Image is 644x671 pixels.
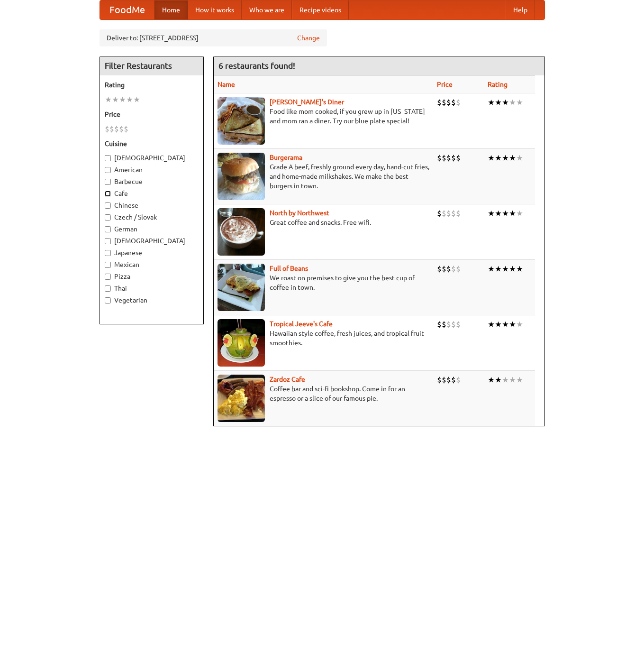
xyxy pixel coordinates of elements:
[105,155,111,161] input: [DEMOGRAPHIC_DATA]
[446,153,451,163] li: $
[488,264,495,274] li: ★
[442,264,446,274] li: $
[105,179,111,185] input: Barbecue
[437,264,442,274] li: $
[437,375,442,385] li: $
[446,208,451,219] li: $
[105,124,109,134] li: $
[105,295,199,305] label: Vegetarian
[105,224,199,234] label: German
[506,0,535,19] a: Help
[446,319,451,330] li: $
[451,264,456,274] li: $
[488,319,495,330] li: ★
[509,264,516,274] li: ★
[105,139,199,148] h5: Cuisine
[502,319,509,330] li: ★
[446,375,451,385] li: $
[100,0,154,19] a: FoodMe
[105,153,199,163] label: [DEMOGRAPHIC_DATA]
[495,375,502,385] li: ★
[502,264,509,274] li: ★
[437,97,442,108] li: $
[119,124,124,134] li: $
[105,201,199,210] label: Chinese
[105,214,111,221] input: Czech / Slovak
[502,97,509,108] li: ★
[292,0,349,19] a: Recipe videos
[509,319,516,330] li: ★
[509,375,516,385] li: ★
[105,297,111,303] input: Vegetarian
[442,375,446,385] li: $
[105,177,199,186] label: Barbecue
[270,209,329,217] a: North by Northwest
[456,264,461,274] li: $
[105,260,199,269] label: Mexican
[495,153,502,163] li: ★
[516,208,523,219] li: ★
[451,208,456,219] li: $
[502,208,509,219] li: ★
[456,375,461,385] li: $
[154,0,188,19] a: Home
[516,319,523,330] li: ★
[105,202,111,209] input: Chinese
[105,250,111,256] input: Japanese
[437,319,442,330] li: $
[100,29,327,46] div: Deliver to: [STREET_ADDRESS]
[218,384,429,403] p: Coffee bar and sci-fi bookshop. Come in for an espresso or a slice of our famous pie.
[218,107,429,126] p: Food like mom cooked, if you grew up in [US_STATE] and mom ran a diner. Try our blue plate special!
[218,97,265,145] img: sallys.jpg
[105,272,199,281] label: Pizza
[112,94,119,105] li: ★
[218,218,429,227] p: Great coffee and snacks. Free wifi.
[516,264,523,274] li: ★
[516,375,523,385] li: ★
[488,375,495,385] li: ★
[509,208,516,219] li: ★
[437,208,442,219] li: $
[218,329,429,348] p: Hawaiian style coffee, fresh juices, and tropical fruit smoothies.
[488,153,495,163] li: ★
[509,97,516,108] li: ★
[218,61,295,70] ng-pluralize: 6 restaurants found!
[270,98,344,106] a: [PERSON_NAME]'s Diner
[218,273,429,292] p: We roast on premises to give you the best cup of coffee in town.
[242,0,292,19] a: Who we are
[270,265,308,272] a: Full of Beans
[437,153,442,163] li: $
[446,97,451,108] li: $
[133,94,140,105] li: ★
[105,238,111,244] input: [DEMOGRAPHIC_DATA]
[105,167,111,173] input: American
[105,189,199,198] label: Cafe
[488,81,508,88] a: Rating
[105,94,112,105] li: ★
[456,208,461,219] li: $
[297,33,320,43] a: Change
[270,376,305,383] a: Zardoz Cafe
[495,97,502,108] li: ★
[188,0,242,19] a: How it works
[105,191,111,197] input: Cafe
[126,94,133,105] li: ★
[270,320,333,328] a: Tropical Jeeve's Cafe
[442,153,446,163] li: $
[516,153,523,163] li: ★
[451,97,456,108] li: $
[495,264,502,274] li: ★
[456,97,461,108] li: $
[218,153,265,200] img: burgerama.jpg
[124,124,128,134] li: $
[100,56,203,75] h4: Filter Restaurants
[218,208,265,256] img: north.jpg
[516,97,523,108] li: ★
[437,81,453,88] a: Price
[502,153,509,163] li: ★
[105,212,199,222] label: Czech / Slovak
